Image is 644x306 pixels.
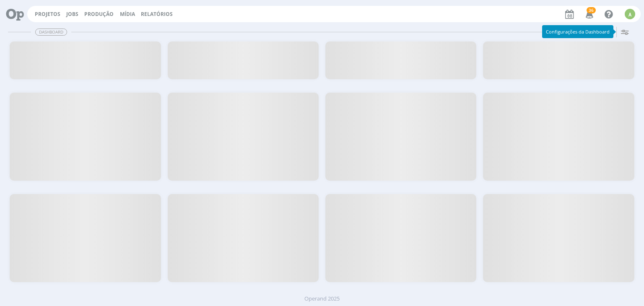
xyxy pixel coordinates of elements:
button: A [624,7,636,21]
button: Relatórios [138,11,175,18]
a: Produção [84,10,114,18]
a: Jobs [66,10,78,18]
span: Dashboard [35,29,67,36]
div: A [625,9,635,19]
a: Projetos [35,10,60,18]
span: 36 [587,7,596,13]
button: Produção [82,11,116,18]
button: 36 [580,7,597,22]
button: Projetos [32,11,63,18]
a: Relatórios [141,10,173,18]
div: Configurações da Dashboard [542,25,613,38]
button: Jobs [64,11,81,18]
button: Mídia [117,11,138,18]
a: Mídia [120,10,135,18]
